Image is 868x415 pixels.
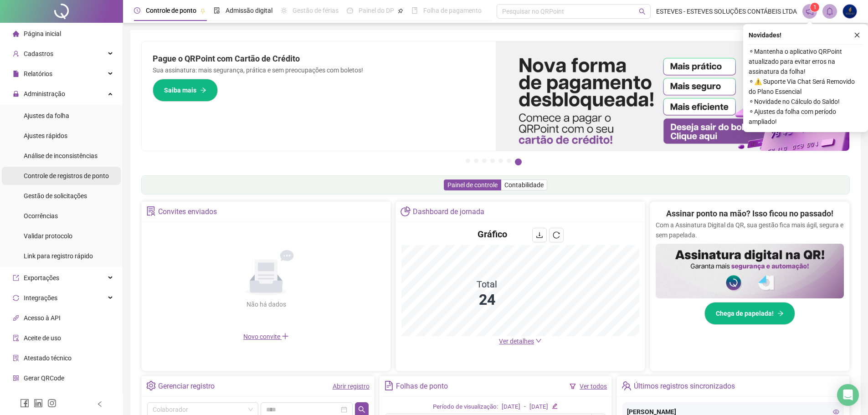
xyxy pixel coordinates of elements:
[13,51,19,57] span: user-add
[401,206,410,216] span: pie-chart
[243,333,289,340] span: Novo convite
[656,6,797,16] span: ESTEVES - ESTEVES SOLUÇÕES CONTÁBEIS LTDA
[153,65,485,75] p: Sua assinatura: mais segurança, prática e sem preocupações com boletos!
[24,172,109,179] span: Controle de registros de ponto
[498,159,503,163] button: 5
[146,381,156,390] span: setting
[24,252,93,260] span: Link para registro rápido
[333,383,370,390] a: Abrir registro
[666,207,833,220] h2: Assinar ponto na mão? Isso ficou no passado!
[13,295,19,301] span: sync
[515,159,522,165] button: 7
[466,159,470,163] button: 1
[749,46,863,77] span: ⚬ Mantenha o aplicativo QRPoint atualizado para evitar erros na assinatura da folha!
[13,375,19,381] span: qrcode
[749,97,863,107] span: ⚬ Novidade no Cálculo do Saldo!
[716,308,774,318] span: Chega de papelada!
[24,30,61,37] span: Página inicial
[704,302,795,325] button: Chega de papelada!
[423,7,482,14] span: Folha de pagamento
[843,5,857,18] img: 58268
[164,85,196,95] span: Saiba mais
[656,244,844,298] img: banner%2F02c71560-61a6-44d4-94b9-c8ab97240462.png
[24,334,61,342] span: Aceite de uso
[24,112,69,119] span: Ajustes da folha
[13,335,19,341] span: audit
[214,7,220,14] span: file-done
[570,383,576,389] span: filter
[639,8,646,15] span: search
[13,31,19,37] span: home
[478,228,507,241] h4: Gráfico
[837,384,859,406] div: Open Intercom Messenger
[24,374,64,382] span: Gerar QRCode
[146,7,196,14] span: Controle de ponto
[507,159,511,163] button: 6
[153,79,218,102] button: Saiba mais
[24,90,65,97] span: Administração
[13,91,19,97] span: lock
[384,381,394,390] span: file-text
[535,338,542,344] span: down
[552,403,558,409] span: edit
[358,406,365,413] span: search
[347,7,353,14] span: dashboard
[97,401,103,407] span: left
[482,159,487,163] button: 3
[24,70,52,77] span: Relatórios
[806,7,814,15] span: notification
[499,338,542,345] a: Ver detalhes down
[447,181,498,189] span: Painel de controle
[813,4,817,10] span: 1
[293,7,339,14] span: Gestão de férias
[153,52,485,65] h2: Pague o QRPoint com Cartão de Crédito
[810,3,819,12] sup: 1
[634,379,735,394] div: Últimos registros sincronizados
[502,402,520,412] div: [DATE]
[226,7,272,14] span: Admissão digital
[433,402,498,412] div: Período de visualização:
[854,32,860,38] span: close
[490,159,495,163] button: 4
[749,107,863,127] span: ⚬ Ajustes da folha com período ampliado!
[833,409,839,415] span: eye
[24,294,57,302] span: Integrações
[24,354,72,362] span: Atestado técnico
[224,299,308,309] div: Não há dados
[158,204,217,220] div: Convites enviados
[496,41,850,151] img: banner%2F096dab35-e1a4-4d07-87c2-cf089f3812bf.png
[398,8,403,14] span: pushpin
[656,220,844,240] p: Com a Assinatura Digital da QR, sua gestão fica mais ágil, segura e sem papelada.
[621,381,631,390] span: team
[13,355,19,361] span: solution
[24,132,67,139] span: Ajustes rápidos
[282,333,289,340] span: plus
[24,192,87,200] span: Gestão de solicitações
[580,383,607,390] a: Ver todos
[411,7,418,14] span: book
[146,206,156,216] span: solution
[200,8,205,14] span: pushpin
[13,71,19,77] span: file
[529,402,548,412] div: [DATE]
[158,379,215,394] div: Gerenciar registro
[24,314,61,322] span: Acesso à API
[34,399,43,408] span: linkedin
[24,274,59,282] span: Exportações
[536,231,543,239] span: download
[24,212,58,220] span: Ocorrências
[826,7,834,15] span: bell
[281,7,287,14] span: sun
[777,310,784,317] span: arrow-right
[359,7,394,14] span: Painel do DP
[499,338,534,345] span: Ver detalhes
[504,181,544,189] span: Contabilidade
[13,275,19,281] span: export
[749,30,781,40] span: Novidades !
[20,399,29,408] span: facebook
[749,77,863,97] span: ⚬ ⚠️ Suporte Via Chat Será Removido do Plano Essencial
[13,315,19,321] span: api
[553,231,560,239] span: reload
[24,50,53,57] span: Cadastros
[396,379,448,394] div: Folhas de ponto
